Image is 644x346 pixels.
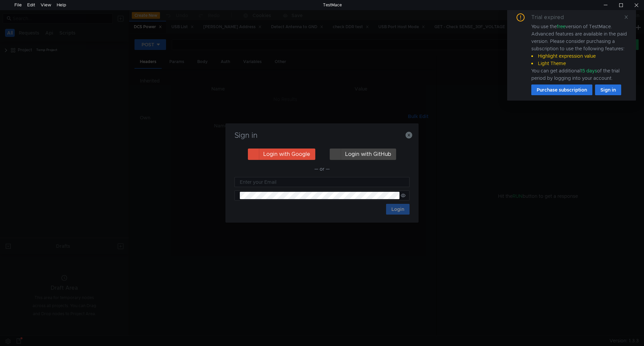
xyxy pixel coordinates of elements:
[233,131,411,139] h3: Sign in
[234,165,410,173] div: — or —
[531,52,628,60] li: Highlight expression value
[531,67,628,82] div: You can get additional of the trial period by logging into your account.
[330,149,396,160] button: Login with GitHub
[531,60,628,67] li: Light Theme
[240,178,406,186] input: Enter your Email
[531,84,592,95] button: Purchase subscription
[248,149,315,160] button: Login with Google
[595,84,621,95] button: Sign in
[531,13,572,21] div: Trial expired
[557,23,566,30] span: free
[531,23,628,82] div: You use the version of TestMace. Advanced features are available in the paid version. Please cons...
[581,68,597,74] span: 15 days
